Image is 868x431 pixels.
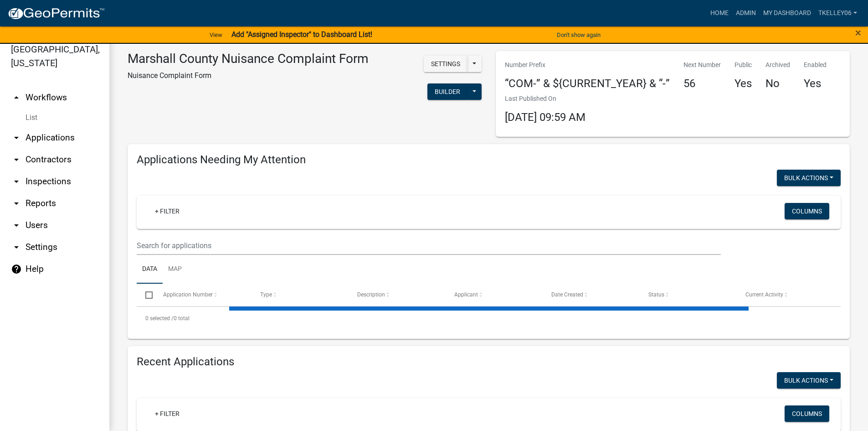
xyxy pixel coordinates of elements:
p: Archived [765,60,790,70]
span: Applicant [454,291,478,298]
i: arrow_drop_down [11,220,22,231]
p: Public [734,60,752,70]
a: Data [137,255,163,284]
button: Columns [785,405,829,422]
h4: “COM-” & ${CURRENT_YEAR} & “-” [505,77,670,90]
span: × [855,26,861,39]
h4: 56 [683,77,721,90]
h4: Applications Needing My Attention [137,153,841,166]
span: 0 selected / [145,315,174,322]
span: Status [648,291,664,298]
p: Nuisance Complaint Form [128,70,369,81]
datatable-header-cell: Current Activity [737,284,834,306]
div: 0 total [137,307,841,330]
i: arrow_drop_down [11,198,22,209]
button: Bulk Actions [777,372,841,389]
span: Application Number [163,291,213,298]
button: Close [855,27,861,38]
p: Number Prefix [505,60,670,70]
a: View [206,27,226,42]
datatable-header-cell: Applicant [446,284,543,306]
a: + Filter [148,203,187,219]
button: Columns [785,203,829,219]
button: Bulk Actions [777,170,841,186]
h4: Recent Applications [137,355,841,369]
p: Enabled [804,60,827,70]
span: Type [260,291,272,298]
span: Current Activity [745,291,783,298]
h4: Yes [734,77,752,90]
a: + Filter [148,405,187,422]
i: arrow_drop_down [11,132,22,143]
datatable-header-cell: Date Created [543,284,640,306]
a: Admin [732,5,760,22]
datatable-header-cell: Application Number [154,284,251,306]
span: Date Created [551,291,583,298]
button: Builder [427,83,467,100]
i: arrow_drop_down [11,154,22,165]
i: arrow_drop_up [11,92,22,103]
h3: Marshall County Nuisance Complaint Form [128,51,369,67]
a: Tkelley06 [815,5,861,22]
p: Next Number [683,60,721,70]
i: help [11,264,22,275]
datatable-header-cell: Type [251,284,348,306]
a: Map [163,255,187,284]
input: Search for applications [137,236,721,255]
datatable-header-cell: Select [137,284,154,306]
button: Settings [424,56,467,72]
i: arrow_drop_down [11,242,22,253]
datatable-header-cell: Description [349,284,446,306]
h4: No [765,77,790,90]
p: Last Published On [505,94,586,104]
span: Description [357,291,385,298]
a: Home [707,5,732,22]
h4: Yes [804,77,827,90]
button: Don't show again [553,27,604,42]
i: arrow_drop_down [11,176,22,187]
strong: Add "Assigned Inspector" to Dashboard List! [231,30,372,39]
span: [DATE] 09:59 AM [505,111,586,124]
datatable-header-cell: Status [640,284,737,306]
a: My Dashboard [760,5,815,22]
